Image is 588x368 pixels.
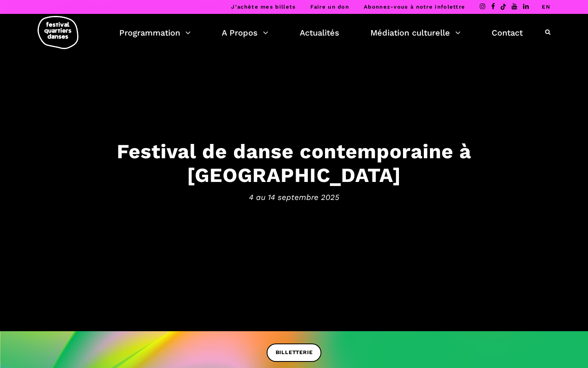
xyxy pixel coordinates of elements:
[492,26,523,40] a: Contact
[364,4,465,10] a: Abonnez-vous à notre infolettre
[300,26,339,40] a: Actualités
[276,348,313,357] span: BILLETTERIE
[267,343,322,362] a: BILLETTERIE
[222,26,268,40] a: A Propos
[119,26,191,40] a: Programmation
[41,191,547,204] span: 4 au 14 septembre 2025
[231,4,296,10] a: J’achète mes billets
[370,26,461,40] a: Médiation culturelle
[310,4,349,10] a: Faire un don
[38,16,78,49] img: logo-fqd-med
[542,4,550,10] a: EN
[41,139,547,187] h3: Festival de danse contemporaine à [GEOGRAPHIC_DATA]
